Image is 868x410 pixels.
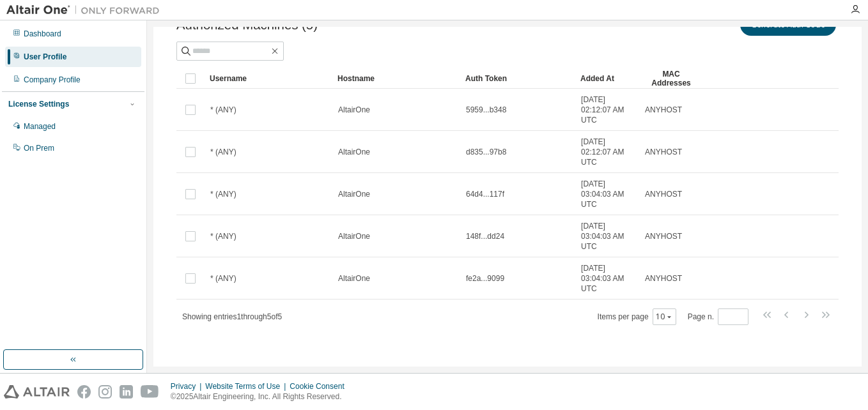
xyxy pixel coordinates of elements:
p: © 2025 Altair Engineering, Inc. All Rights Reserved. [171,391,352,402]
span: ANYHOST [645,147,682,157]
img: instagram.svg [98,385,112,399]
div: On Prem [24,143,54,153]
div: Website Terms of Use [205,381,290,391]
img: facebook.svg [77,385,91,399]
button: 10 [656,312,673,322]
span: * (ANY) [210,231,236,241]
div: Company Profile [24,75,81,85]
span: * (ANY) [210,189,236,199]
span: 5959...b348 [466,105,506,115]
span: 64d4...117f [466,189,504,199]
div: Dashboard [24,29,61,39]
span: [DATE] 03:04:03 AM UTC [581,221,633,252]
img: altair_logo.svg [4,385,70,399]
div: User Profile [24,52,66,62]
div: Username [210,68,327,89]
span: [DATE] 02:12:07 AM UTC [581,137,633,167]
img: Altair One [6,4,166,17]
div: Managed [24,121,56,132]
span: AltairOne [338,231,370,241]
span: * (ANY) [210,105,236,115]
span: Page n. [688,308,748,325]
span: [DATE] 03:04:03 AM UTC [581,263,633,294]
span: fe2a...9099 [466,273,504,284]
span: AltairOne [338,105,370,115]
span: 148f...dd24 [466,231,504,241]
div: Auth Token [465,68,570,89]
div: MAC Addresses [644,68,698,89]
span: d835...97b8 [466,147,506,157]
img: linkedin.svg [120,385,133,399]
span: AltairOne [338,273,370,284]
span: ANYHOST [645,231,682,241]
span: AltairOne [338,147,370,157]
div: Added At [580,68,634,89]
span: Items per page [598,308,676,325]
div: Cookie Consent [290,381,352,391]
span: * (ANY) [210,147,236,157]
span: * (ANY) [210,273,236,284]
span: [DATE] 03:04:03 AM UTC [581,179,633,209]
span: ANYHOST [645,105,682,115]
span: [DATE] 02:12:07 AM UTC [581,95,633,125]
div: Privacy [171,381,205,391]
span: ANYHOST [645,189,682,199]
div: License Settings [8,99,69,109]
span: ANYHOST [645,273,682,284]
img: youtube.svg [141,385,159,399]
span: Showing entries 1 through 5 of 5 [182,312,282,321]
span: AltairOne [338,189,370,199]
div: Hostname [337,68,455,89]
